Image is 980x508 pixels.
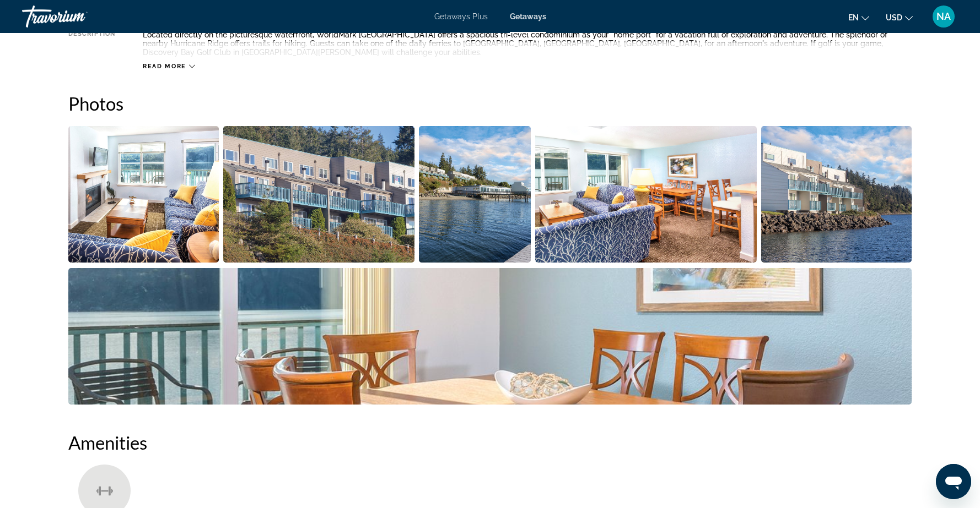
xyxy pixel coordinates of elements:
[848,13,859,22] span: en
[68,92,912,114] h2: Photos
[929,5,958,28] button: User Menu
[510,12,546,21] a: Getaways
[68,30,115,57] div: Description
[143,63,186,70] span: Read more
[434,12,488,21] a: Getaways Plus
[143,62,195,70] button: Read more
[68,267,912,405] button: Open full-screen image slider
[886,13,902,22] span: USD
[761,125,912,263] button: Open full-screen image slider
[535,125,757,263] button: Open full-screen image slider
[68,431,912,454] h2: Amenities
[68,125,219,263] button: Open full-screen image slider
[886,9,913,25] button: Change currency
[419,125,531,263] button: Open full-screen image slider
[936,11,951,22] span: NA
[936,464,971,499] iframe: Button to launch messaging window
[223,125,415,263] button: Open full-screen image slider
[22,2,132,31] a: Travorium
[848,9,869,25] button: Change language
